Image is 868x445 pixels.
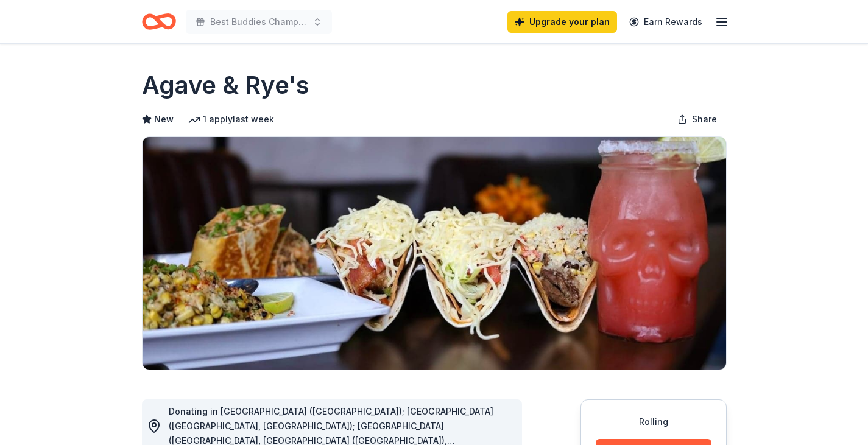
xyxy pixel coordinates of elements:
[668,107,727,131] button: Share
[142,68,309,102] h1: Agave & Rye's
[142,7,176,36] a: Home
[596,415,711,429] div: Rolling
[692,112,717,127] span: Share
[507,11,617,33] a: Upgrade your plan
[143,137,726,370] img: Image for Agave & Rye's
[154,112,174,127] span: New
[188,112,274,127] div: 1 apply last week
[210,15,308,29] span: Best Buddies Champion of the Year: [GEOGRAPHIC_DATA], [GEOGRAPHIC_DATA]
[186,10,332,34] button: Best Buddies Champion of the Year: [GEOGRAPHIC_DATA], [GEOGRAPHIC_DATA]
[622,11,710,33] a: Earn Rewards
